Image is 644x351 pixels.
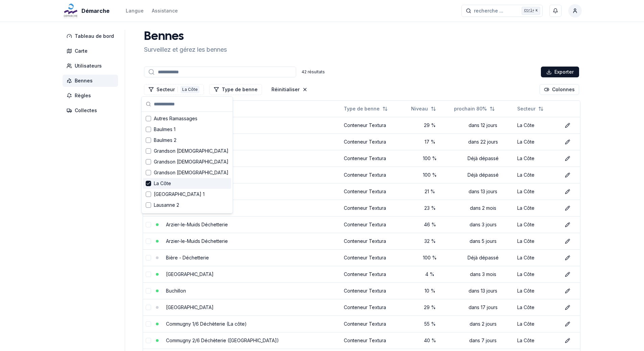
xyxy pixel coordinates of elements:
[341,216,408,233] td: Conteneur Textura
[166,238,228,244] a: Arzier-le-Muids Déchetterie
[411,188,449,195] div: 21 %
[515,249,559,266] td: La Côte
[154,202,179,208] span: Lausanne 2
[454,221,512,228] div: dans 3 jours
[75,107,97,114] span: Collectes
[411,221,449,228] div: 46 %
[411,321,449,327] div: 55 %
[166,337,279,343] a: Commugny 2/6 Déchèterie ([GEOGRAPHIC_DATA])
[411,155,449,162] div: 100 %
[341,249,408,266] td: Conteneur Textura
[75,48,88,54] span: Carte
[63,104,121,117] a: Collectes
[63,90,121,102] a: Règles
[454,321,512,327] div: dans 2 jours
[126,7,144,15] button: Langue
[126,7,144,14] div: Langue
[515,282,559,299] td: La Côte
[411,238,449,245] div: 32 %
[75,62,102,69] span: Utilisateurs
[75,77,93,84] span: Bennes
[341,233,408,249] td: Conteneur Textura
[454,337,512,344] div: dans 7 jours
[341,266,408,282] td: Conteneur Textura
[154,191,205,198] span: [GEOGRAPHIC_DATA] 1
[166,304,214,310] a: [GEOGRAPHIC_DATA]
[302,69,325,75] div: 42 résultats
[146,305,151,310] button: select-row
[411,105,428,112] span: Niveau
[144,30,227,44] h1: Bennes
[144,84,204,95] button: Filtrer les lignes
[515,200,559,216] td: La Côte
[63,3,79,19] img: Démarche Logo
[541,67,579,77] button: Exporter
[154,169,229,176] span: Grandson [DEMOGRAPHIC_DATA]
[540,84,579,95] button: Cocher les colonnes
[146,255,151,260] button: select-row
[411,337,449,344] div: 40 %
[166,255,209,260] a: Bière - Déchetterie
[146,338,151,343] button: select-row
[411,304,449,311] div: 29 %
[411,205,449,211] div: 23 %
[146,288,151,294] button: select-row
[154,158,229,165] span: Grandson [DEMOGRAPHIC_DATA]
[63,75,121,87] a: Bennes
[341,117,408,133] td: Conteneur Textura
[341,183,408,200] td: Conteneur Textura
[166,321,247,327] a: Commugny 1/6 Déchèterie (La côte)
[411,122,449,129] div: 29 %
[267,84,312,95] button: Réinitialiser les filtres
[515,332,559,349] td: La Côte
[454,188,512,195] div: dans 13 jours
[454,271,512,278] div: dans 3 mois
[341,167,408,183] td: Conteneur Textura
[454,105,487,112] span: prochain 80%
[209,84,262,95] button: Filtrer les lignes
[146,321,151,327] button: select-row
[146,239,151,244] button: select-row
[63,7,112,15] a: Démarche
[341,332,408,349] td: Conteneur Textura
[166,288,186,294] a: Buchillon
[144,45,227,54] p: Surveillez et gérez les bennes
[154,148,229,154] span: Grandson [DEMOGRAPHIC_DATA]
[515,167,559,183] td: La Côte
[154,180,171,187] span: La Côte
[474,7,503,14] span: recherche ...
[461,5,543,17] button: recherche ...Ctrl+K
[515,266,559,282] td: La Côte
[341,282,408,299] td: Conteneur Textura
[515,150,559,167] td: La Côte
[411,254,449,261] div: 100 %
[407,103,440,114] button: Not sorted. Click to sort ascending.
[154,126,175,133] span: Baulmes 1
[515,183,559,200] td: La Côte
[341,316,408,332] td: Conteneur Textura
[454,172,512,178] div: Déjà dépassé
[513,103,548,114] button: Not sorted. Click to sort ascending.
[63,60,121,72] a: Utilisateurs
[515,133,559,150] td: La Côte
[154,212,206,219] span: [GEOGRAPHIC_DATA] 3
[341,150,408,167] td: Conteneur Textura
[166,271,214,277] a: [GEOGRAPHIC_DATA]
[81,7,110,15] span: Démarche
[454,287,512,294] div: dans 13 jours
[166,222,228,227] a: Arzier-le-Muids Déchetterie
[454,139,512,145] div: dans 22 jours
[454,122,512,129] div: dans 12 jours
[63,45,121,57] a: Carte
[454,254,512,261] div: Déjà dépassé
[454,304,512,311] div: dans 17 jours
[515,216,559,233] td: La Côte
[411,287,449,294] div: 10 %
[515,316,559,332] td: La Côte
[152,7,178,15] a: Assistance
[454,155,512,162] div: Déjà dépassé
[341,200,408,216] td: Conteneur Textura
[344,105,380,112] span: Type de benne
[515,233,559,249] td: La Côte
